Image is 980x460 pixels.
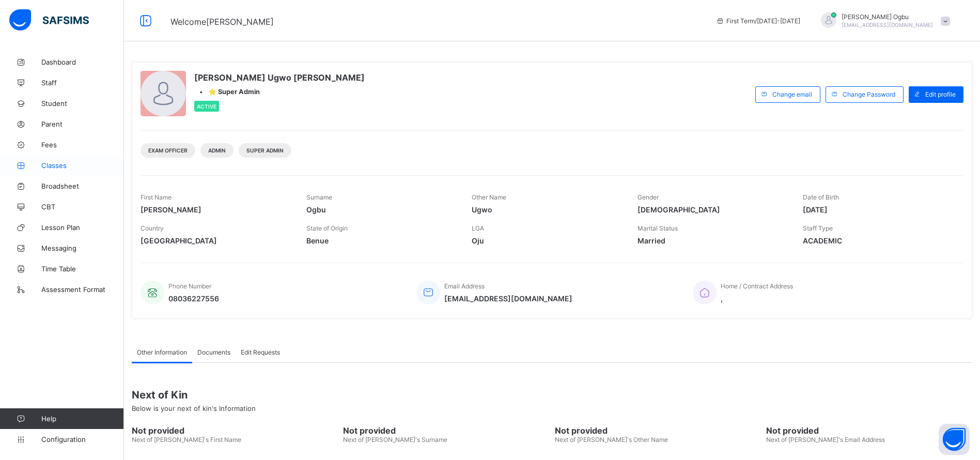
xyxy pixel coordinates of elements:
span: Next of [PERSON_NAME]'s Other Name [555,436,668,443]
span: Active [197,103,216,110]
span: Assessment Format [41,285,124,294]
span: Next of [PERSON_NAME]'s Surname [343,436,447,443]
span: [PERSON_NAME] Ogbu [842,13,933,21]
span: Student [41,99,124,108]
span: Edit profile [925,90,956,98]
img: safsims [9,9,89,31]
span: State of Origin [306,224,348,232]
span: Edit Requests [241,348,280,356]
span: Documents [197,348,230,356]
span: [EMAIL_ADDRESS][DOMAIN_NAME] [842,22,933,28]
span: Not provided [343,425,549,436]
span: Next of [PERSON_NAME]'s Email Address [766,436,885,443]
span: Country [141,224,164,232]
span: Other Information [137,348,187,356]
span: Home / Contract Address [721,282,793,290]
span: [PERSON_NAME] [141,205,291,214]
span: 08036227556 [168,294,219,303]
span: CBT [41,203,124,211]
span: [DEMOGRAPHIC_DATA] [637,205,788,214]
span: Admin [208,147,226,154]
span: Super Admin [246,147,284,154]
span: Time Table [41,265,124,273]
span: Phone Number [168,282,211,290]
span: ACADEMIC [803,236,953,245]
span: Married [637,236,788,245]
span: [DATE] [803,205,953,214]
span: Ogbu [306,205,457,214]
span: Classes [41,161,124,170]
span: Not provided [766,425,972,436]
span: Email Address [444,282,485,290]
span: Help [41,415,123,423]
span: Broadsheet [41,182,124,190]
span: Fees [41,141,124,149]
span: Below is your next of kin's Information [132,404,256,412]
span: Change email [772,90,812,98]
span: ⭐ Super Admin [208,88,260,96]
span: Welcome [PERSON_NAME] [170,17,274,27]
span: Parent [41,120,124,128]
span: [EMAIL_ADDRESS][DOMAIN_NAME] [444,294,572,303]
span: Ugwo [472,205,622,214]
span: Oju [472,236,622,245]
span: Gender [637,193,659,201]
span: Staff Type [803,224,833,232]
span: Lesson Plan [41,223,124,232]
span: Marital Status [637,224,678,232]
span: [PERSON_NAME] Ugwo [PERSON_NAME] [194,72,365,83]
span: First Name [141,193,172,201]
div: AnnOgbu [811,12,955,29]
button: Open asap [939,424,970,455]
span: Next of [PERSON_NAME]'s First Name [132,436,241,443]
span: Benue [306,236,457,245]
div: • [194,88,365,96]
span: LGA [472,224,484,232]
span: Date of Birth [803,193,839,201]
span: Exam Officer [148,147,188,154]
span: Other Name [472,193,506,201]
span: [GEOGRAPHIC_DATA] [141,236,291,245]
span: Next of Kin [132,389,972,401]
span: Configuration [41,435,123,443]
span: Change Password [843,90,895,98]
span: Not provided [555,425,761,436]
span: Dashboard [41,58,124,66]
span: Messaging [41,244,124,252]
span: Not provided [132,425,338,436]
span: Surname [306,193,332,201]
span: , [721,294,793,303]
span: session/term information [716,17,800,25]
span: Staff [41,79,124,87]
